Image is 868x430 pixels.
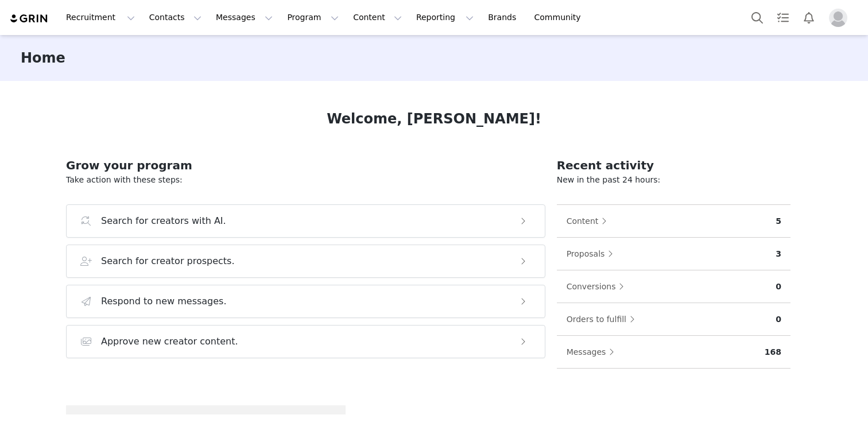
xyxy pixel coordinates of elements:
[280,5,346,30] button: Program
[346,5,409,30] button: Content
[66,285,545,318] button: Respond to new messages.
[796,5,821,30] button: Notifications
[66,157,545,174] h2: Grow your program
[66,174,545,186] p: Take action with these steps:
[745,5,770,30] button: Search
[770,5,796,30] a: Tasks
[142,5,208,30] button: Contacts
[101,335,238,348] h3: Approve new creator content.
[9,13,49,24] img: grin logo
[566,343,621,361] button: Messages
[829,9,847,27] img: placeholder-profile.jpg
[101,295,227,308] h3: Respond to new messages.
[409,5,480,30] button: Reporting
[557,174,790,186] p: New in the past 24 hours:
[327,109,541,129] h1: Welcome, [PERSON_NAME]!
[776,313,781,326] p: 0
[101,254,235,268] h3: Search for creator prospects.
[566,277,630,296] button: Conversions
[101,214,226,228] h3: Search for creators with AI.
[566,245,619,263] button: Proposals
[209,5,280,30] button: Messages
[776,281,781,293] p: 0
[528,5,593,30] a: Community
[822,9,859,27] button: Profile
[21,48,65,68] h3: Home
[776,248,781,260] p: 3
[776,215,781,227] p: 5
[59,5,142,30] button: Recruitment
[481,5,526,30] a: Brands
[765,346,781,358] p: 168
[566,310,641,328] button: Orders to fulfill
[566,212,613,230] button: Content
[66,325,545,358] button: Approve new creator content.
[557,157,790,174] h2: Recent activity
[66,245,545,278] button: Search for creator prospects.
[66,204,545,238] button: Search for creators with AI.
